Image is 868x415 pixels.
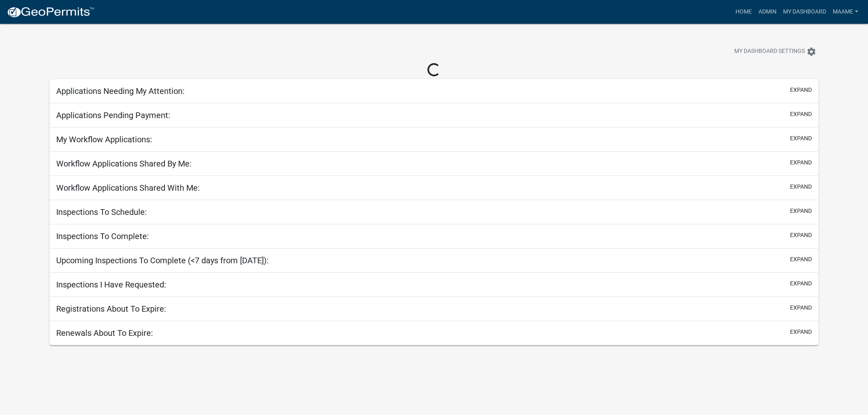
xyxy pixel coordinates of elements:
button: expand [790,328,812,336]
a: Maame [829,4,861,20]
h5: Inspections To Complete: [56,231,149,241]
i: settings [806,47,816,57]
h5: My Workflow Applications: [56,135,152,144]
h5: Upcoming Inspections To Complete (<7 days from [DATE]): [56,255,269,265]
h5: Renewals About To Expire: [56,328,153,338]
button: expand [790,158,812,167]
h5: Inspections I Have Requested: [56,280,166,290]
h5: Inspections To Schedule: [56,207,147,217]
a: My Dashboard [780,4,829,20]
button: expand [790,303,812,312]
button: My Dashboard Settingssettings [728,43,823,59]
h5: Workflow Applications Shared By Me: [56,159,192,169]
a: Home [732,4,755,20]
h5: Applications Pending Payment: [56,110,170,120]
button: expand [790,231,812,239]
h5: Registrations About To Expire: [56,304,166,314]
button: expand [790,134,812,143]
h5: Workflow Applications Shared With Me: [56,183,200,193]
h5: Applications Needing My Attention: [56,86,185,96]
button: expand [790,182,812,191]
a: Admin [755,4,780,20]
button: expand [790,207,812,215]
span: My Dashboard Settings [734,47,805,57]
button: expand [790,110,812,119]
button: expand [790,279,812,288]
button: expand [790,255,812,264]
button: expand [790,86,812,94]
